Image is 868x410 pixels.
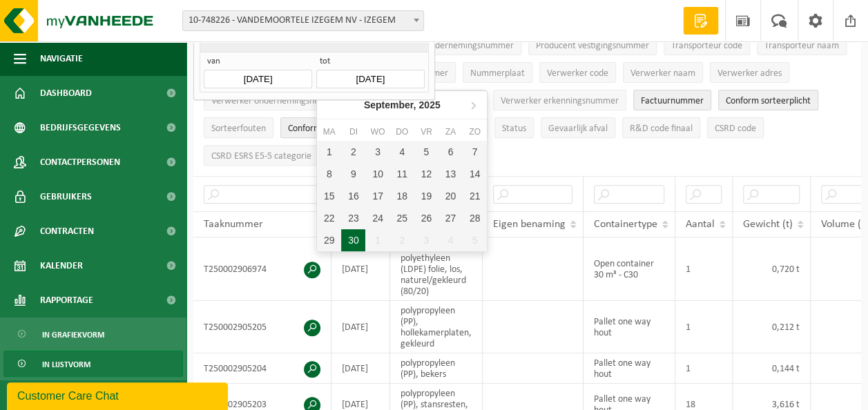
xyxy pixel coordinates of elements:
div: 10 [365,163,389,185]
td: 1 [675,237,733,301]
div: 19 [414,185,438,207]
div: 27 [438,207,463,229]
div: 2 [390,229,414,251]
button: Transporteur naamTransporteur naam: Activate to sort [757,35,847,55]
span: Producent vestigingsnummer [536,41,649,51]
button: CSRD codeCSRD code: Activate to sort [707,117,764,138]
span: Nummerplaat [470,68,525,79]
div: 3 [414,229,438,251]
span: 10-748226 - VANDEMOORTELE IZEGEM NV - IZEGEM [183,11,423,30]
span: Status [502,124,526,134]
div: vr [414,125,438,139]
i: 2025 [418,100,440,110]
div: 18 [390,185,414,207]
button: CSRD ESRS E5-5 categorieCSRD ESRS E5-5 categorie: Activate to sort [204,145,319,166]
div: 7 [463,141,487,163]
button: Verwerker ondernemingsnummerVerwerker ondernemingsnummer: Activate to sort [204,90,350,110]
span: Navigatie [40,41,83,76]
button: Producent ondernemingsnummerProducent ondernemingsnummer: Activate to sort [376,35,521,55]
td: Pallet one way hout [584,301,675,353]
span: Verwerker naam [630,68,695,79]
td: T250002905204 [193,353,331,384]
button: SorteerfoutenSorteerfouten: Activate to sort [204,117,273,138]
div: 8 [317,163,341,185]
div: 16 [341,185,365,207]
div: 6 [438,141,463,163]
div: 26 [414,207,438,229]
span: In lijstvorm [42,351,90,378]
td: T250002905205 [193,301,331,353]
span: Gewicht (t) [743,219,793,230]
div: 22 [317,207,341,229]
div: 29 [317,229,341,251]
div: 11 [390,163,414,185]
button: Gevaarlijk afval : Activate to sort [541,117,615,138]
span: Gevaarlijk afval [548,124,608,134]
button: Verwerker adresVerwerker adres: Activate to sort [710,62,789,83]
td: T250002906974 [193,237,331,301]
button: Verwerker naamVerwerker naam: Activate to sort [623,62,703,83]
a: In lijstvorm [3,351,183,377]
div: 14 [463,163,487,185]
span: 10-748226 - VANDEMOORTELE IZEGEM NV - IZEGEM [182,10,424,31]
span: Bedrijfsgegevens [40,110,121,145]
iframe: chat widget [7,380,231,410]
div: 13 [438,163,463,185]
td: low density polyethyleen (LDPE) folie, los, naturel/gekleurd (80/20) [390,237,483,301]
span: Verwerker adres [717,68,782,79]
td: 0,212 t [733,301,811,353]
button: Conform sorteerplicht : Activate to sort [718,90,818,110]
span: van [204,56,311,70]
div: 4 [438,229,463,251]
td: 1 [675,353,733,384]
button: FactuurnummerFactuurnummer: Activate to sort [633,90,711,110]
div: 17 [365,185,389,207]
div: 1 [365,229,389,251]
div: September, [358,94,446,116]
span: tot [316,56,424,70]
a: In grafiekvorm [3,321,183,347]
td: 0,144 t [733,353,811,384]
div: 15 [317,185,341,207]
td: polypropyleen (PP), hollekamerplaten, gekleurd [390,301,483,353]
div: 12 [414,163,438,185]
span: Kalender [40,248,83,283]
button: NummerplaatNummerplaat: Activate to sort [463,62,532,83]
span: In grafiekvorm [42,322,104,348]
span: Verwerker code [547,68,608,79]
div: 5 [414,141,438,163]
div: do [390,125,414,139]
span: R&D code finaal [630,124,693,134]
span: Verwerker ondernemingsnummer [211,96,343,106]
span: Rapportage [40,283,93,318]
div: 24 [365,207,389,229]
button: StatusStatus: Activate to sort [494,117,534,138]
button: Transporteur codeTransporteur code: Activate to sort [664,35,750,55]
button: Conform afspraken : Activate to sort [280,117,369,138]
span: Gebruikers [40,179,92,214]
span: Conform sorteerplicht [726,96,811,106]
div: 21 [463,185,487,207]
div: 23 [341,207,365,229]
span: CSRD code [715,124,756,134]
div: 4 [390,141,414,163]
span: Factuurnummer [641,96,704,106]
button: Verwerker erkenningsnummerVerwerker erkenningsnummer: Activate to sort [493,90,626,110]
span: Conform afspraken [288,124,361,134]
span: Contracten [40,214,94,248]
span: Contactpersonen [40,145,120,179]
td: 0,720 t [733,237,811,301]
div: 28 [463,207,487,229]
div: ma [317,125,341,139]
td: Pallet one way hout [584,353,675,384]
span: Containertype [594,219,657,230]
div: 1 [317,141,341,163]
span: Transporteur code [671,41,742,51]
td: [DATE] [331,353,390,384]
button: R&D code finaalR&amp;D code finaal: Activate to sort [622,117,700,138]
div: 30 [341,229,365,251]
div: zo [463,125,487,139]
td: Open container 30 m³ - C30 [584,237,675,301]
button: Verwerker codeVerwerker code: Activate to sort [539,62,616,83]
